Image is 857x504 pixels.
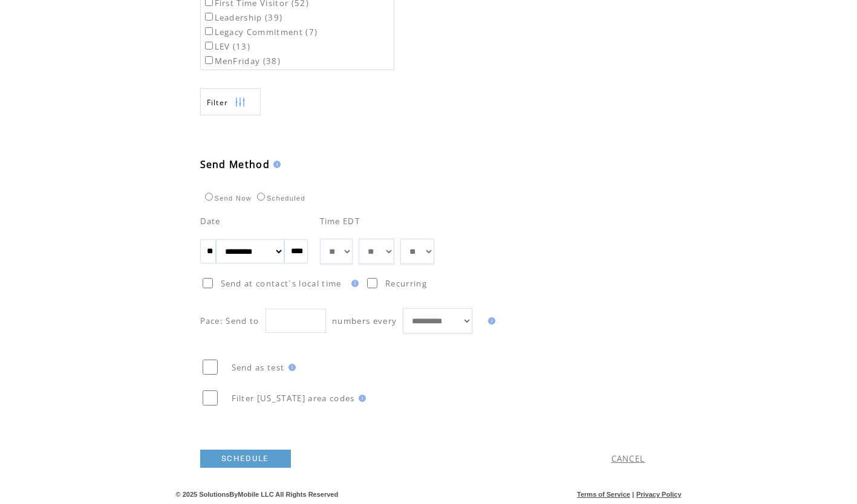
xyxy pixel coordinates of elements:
[232,362,285,373] span: Send as test
[577,491,630,498] a: Terms of Service
[203,12,283,23] label: Leadership (39)
[355,395,366,402] img: help.gif
[636,491,682,498] a: Privacy Policy
[203,56,281,66] label: MenFriday (38)
[221,278,342,289] span: Send at contact`s local time
[332,315,397,326] span: numbers every
[205,56,213,64] input: MenFriday (38)
[200,315,259,326] span: Pace: Send to
[176,491,339,498] span: © 2025 SolutionsByMobile LLC All Rights Reserved
[200,450,291,468] a: SCHEDULE
[205,193,213,201] input: Send Now
[285,364,296,371] img: help.gif
[320,216,360,227] span: Time EDT
[254,195,305,202] label: Scheduled
[202,195,252,202] label: Send Now
[270,161,281,168] img: help.gif
[203,27,318,37] label: Legacy Commitment (7)
[257,193,265,201] input: Scheduled
[235,89,246,116] img: filters.png
[385,278,427,289] span: Recurring
[611,453,645,464] a: CANCEL
[205,42,213,50] input: LEV (13)
[200,158,270,171] span: Send Method
[205,13,213,21] input: Leadership (39)
[205,27,213,35] input: Legacy Commitment (7)
[632,491,634,498] span: |
[207,97,229,108] span: Show filters
[484,317,495,325] img: help.gif
[200,216,221,227] span: Date
[203,41,251,52] label: LEV (13)
[200,88,261,115] a: Filter
[232,393,355,404] span: Filter [US_STATE] area codes
[348,280,359,287] img: help.gif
